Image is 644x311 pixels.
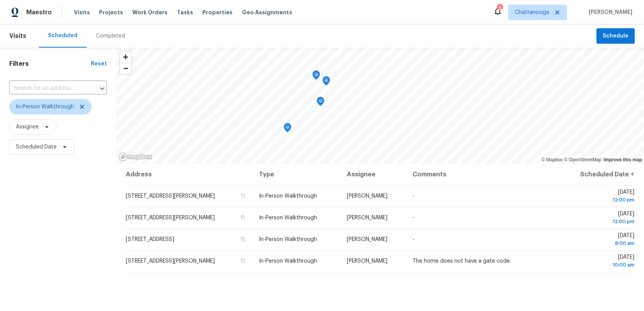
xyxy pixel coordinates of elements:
span: - [413,215,414,220]
span: [STREET_ADDRESS][PERSON_NAME] [126,193,215,199]
a: Mapbox homepage [118,152,152,161]
span: [DATE] [565,211,634,226]
div: Map marker [312,70,320,82]
span: Visits [9,27,26,44]
canvas: Map [116,48,644,164]
span: In-Person Walkthrough [259,193,317,199]
div: 3 [497,5,502,12]
h1: Filters [9,60,91,68]
button: Copy Address [240,257,247,264]
span: Visits [74,9,90,16]
span: The home does not have a gate code. [413,258,511,264]
span: - [413,237,414,242]
a: Improve this map [604,157,642,162]
span: In-Person Walkthrough [16,103,74,111]
a: Mapbox [541,157,563,162]
span: Schedule [603,31,629,41]
th: Assignee [341,164,406,185]
span: Chattanooga [515,9,549,16]
th: Address [125,164,253,185]
button: Zoom in [120,51,131,63]
span: [STREET_ADDRESS] [126,237,174,242]
span: [PERSON_NAME] [347,193,387,199]
button: Zoom out [120,63,131,74]
div: 10:00 am [565,261,634,269]
span: Maestro [26,9,52,16]
span: In-Person Walkthrough [259,215,317,220]
div: Map marker [284,123,291,135]
span: [DATE] [565,255,634,269]
span: [PERSON_NAME] [347,237,387,242]
div: Scheduled [48,32,77,39]
span: [PERSON_NAME] [347,215,387,220]
span: Geo Assignments [242,9,292,16]
button: Copy Address [240,192,247,199]
span: Work Orders [132,9,168,16]
div: Map marker [317,97,324,109]
span: [PERSON_NAME] [347,258,387,264]
div: 8:00 am [565,239,634,247]
span: [DATE] [565,190,634,204]
span: Properties [202,9,233,16]
th: Type [253,164,340,185]
span: [DATE] [565,233,634,247]
span: In-Person Walkthrough [259,237,317,242]
div: 12:00 pm [565,218,634,226]
span: Projects [99,9,123,16]
button: Open [97,83,108,94]
span: [PERSON_NAME] [586,9,632,16]
span: [STREET_ADDRESS][PERSON_NAME] [126,258,215,264]
th: Comments [406,164,559,185]
span: Tasks [177,10,193,15]
span: [STREET_ADDRESS][PERSON_NAME] [126,215,215,220]
div: Reset [91,60,107,68]
div: Completed [96,32,125,40]
div: 12:00 pm [565,196,634,204]
button: Schedule [596,28,635,44]
span: In-Person Walkthrough [259,258,317,264]
a: OpenStreetMap [564,157,601,162]
th: Scheduled Date ↑ [559,164,635,185]
input: Search for an address... [9,82,85,94]
div: Map marker [322,76,330,88]
span: Scheduled Date [16,143,57,151]
span: Assignee [16,123,39,131]
span: - [413,193,414,199]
